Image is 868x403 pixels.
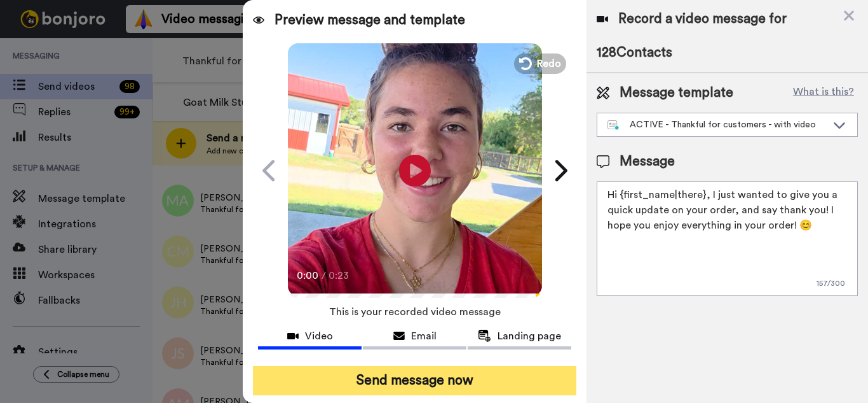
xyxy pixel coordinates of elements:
[322,268,326,283] span: /
[789,83,858,103] button: What is this?
[329,298,501,326] span: This is your recorded video message
[597,181,858,296] textarea: Hi {first_name|there}, I just wanted to give you a quick update on your order, and say thank you!...
[297,268,319,283] span: 0:00
[305,329,333,344] span: Video
[607,120,620,131] img: nextgen-template.svg
[620,83,733,103] span: Message template
[607,118,827,131] div: ACTIVE - Thankful for customers - with video
[411,329,437,344] span: Email
[620,152,675,171] span: Message
[253,366,576,395] button: Send message now
[498,329,561,344] span: Landing page
[329,268,351,283] span: 0:23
